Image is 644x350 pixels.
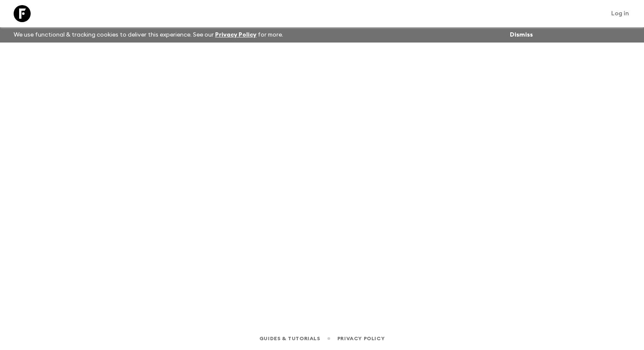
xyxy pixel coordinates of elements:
a: Log in [607,8,634,20]
a: Privacy Policy [215,32,256,38]
a: Guides & Tutorials [259,334,320,343]
button: Dismiss [508,29,535,41]
p: We use functional & tracking cookies to deliver this experience. See our for more. [10,27,287,43]
a: Privacy Policy [337,334,385,343]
